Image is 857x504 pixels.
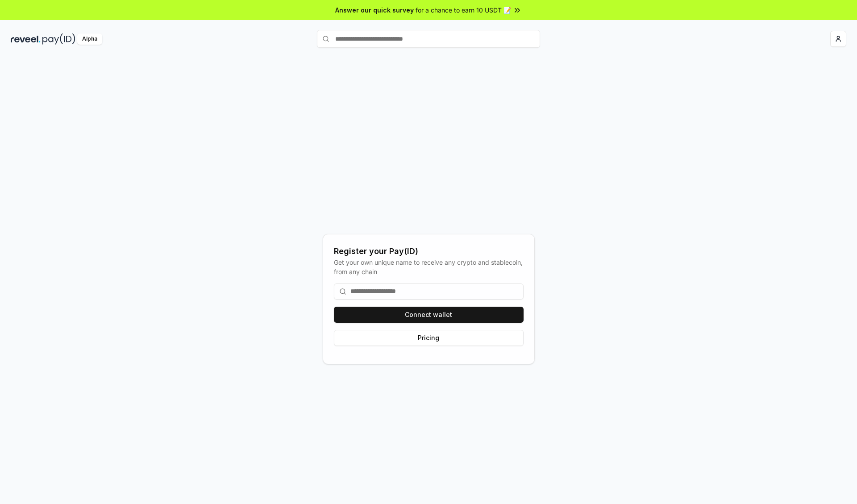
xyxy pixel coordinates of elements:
span: for a chance to earn 10 USDT 📝 [416,5,511,15]
div: Get your own unique name to receive any crypto and stablecoin, from any chain [334,258,524,276]
span: Answer our quick survey [335,5,414,15]
img: reveel_dark [11,33,41,45]
div: Register your Pay(ID) [334,245,524,258]
button: Connect wallet [334,307,524,323]
img: pay_id [42,33,75,45]
button: Pricing [334,330,524,346]
div: Alpha [77,33,102,45]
